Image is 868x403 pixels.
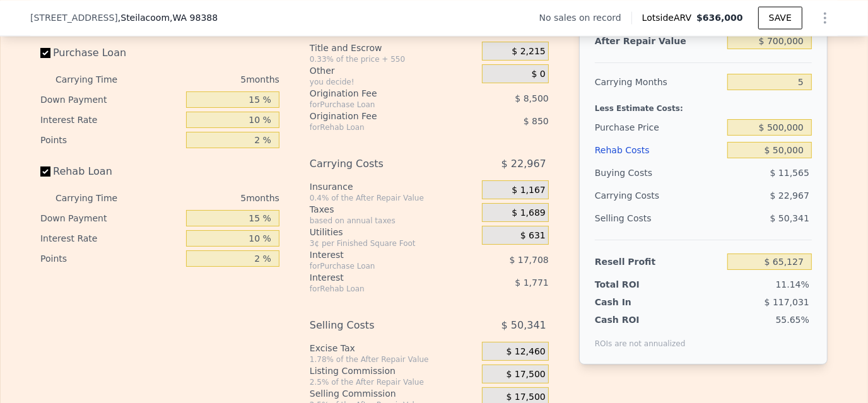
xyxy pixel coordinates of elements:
div: No sales on record [539,11,631,24]
div: Down Payment [40,90,181,110]
span: $ 12,460 [507,346,546,358]
span: $ 50,341 [501,314,546,337]
span: $ 2,215 [512,46,545,57]
span: $ 50,341 [770,213,809,223]
div: Carrying Time [56,69,138,90]
div: 0.33% of the price + 550 [310,54,477,64]
div: Other [310,64,477,77]
div: Buying Costs [595,161,722,184]
div: Interest Rate [40,228,181,248]
div: Interest Rate [40,110,181,130]
div: Utilities [310,226,477,238]
span: Lotside ARV [642,11,696,24]
span: $ 17,500 [507,392,546,403]
div: Purchase Price [595,116,722,139]
div: 5 months [143,188,279,208]
div: Origination Fee [310,87,450,100]
label: Rehab Loan [40,160,181,183]
div: 0.4% of the After Repair Value [310,193,477,203]
div: 3¢ per Finished Square Foot [310,238,477,248]
div: Interest [310,271,450,284]
span: , WA 98388 [170,13,218,23]
div: Selling Costs [595,207,722,230]
span: $ 8,500 [515,93,548,103]
div: 1.78% of the After Repair Value [310,354,477,365]
div: Carrying Costs [595,184,674,207]
span: $ 117,031 [765,297,809,307]
div: Origination Fee [310,110,450,122]
span: $ 1,689 [512,207,545,219]
div: Resell Profit [595,250,722,273]
div: Selling Commission [310,387,477,400]
div: Carrying Months [595,71,722,93]
div: based on annual taxes [310,216,477,226]
div: for Purchase Loan [310,261,450,271]
span: 11.14% [776,279,809,289]
div: 5 months [143,69,279,90]
div: Points [40,248,181,269]
div: Rehab Costs [595,139,722,161]
div: for Rehab Loan [310,284,450,294]
div: 2.5% of the After Repair Value [310,377,477,387]
span: $ 22,967 [501,153,546,175]
div: Carrying Costs [310,153,450,175]
div: Selling Costs [310,314,450,337]
button: Show Options [812,5,838,30]
span: $636,000 [696,13,743,23]
span: $ 17,708 [510,255,549,265]
span: $ 631 [520,230,546,242]
span: $ 17,500 [507,369,546,380]
div: Total ROI [595,278,674,291]
span: $ 1,167 [512,185,545,196]
label: Purchase Loan [40,42,181,64]
button: SAVE [758,6,802,29]
div: you decide! [310,77,477,87]
span: $ 1,771 [515,277,548,288]
div: Listing Commission [310,365,477,377]
span: $ 11,565 [770,168,809,178]
div: Cash ROI [595,313,686,326]
div: Down Payment [40,208,181,228]
div: After Repair Value [595,30,722,52]
div: for Purchase Loan [310,100,450,110]
div: Excise Tax [310,342,477,354]
div: Title and Escrow [310,42,477,54]
div: Insurance [310,180,477,193]
div: Points [40,130,181,150]
span: $ 22,967 [770,190,809,201]
div: Less Estimate Costs: [595,93,812,116]
span: $ 0 [532,69,546,80]
span: 55.65% [776,315,809,325]
span: $ 850 [524,116,549,126]
div: ROIs are not annualized [595,326,686,349]
div: Carrying Time [56,188,138,208]
input: Purchase Loan [40,48,50,58]
input: Rehab Loan [40,166,50,177]
span: , Steilacoom [118,11,218,24]
div: Taxes [310,203,477,216]
span: [STREET_ADDRESS] [30,11,118,24]
div: for Rehab Loan [310,122,450,132]
div: Cash In [595,296,674,308]
div: Interest [310,248,450,261]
